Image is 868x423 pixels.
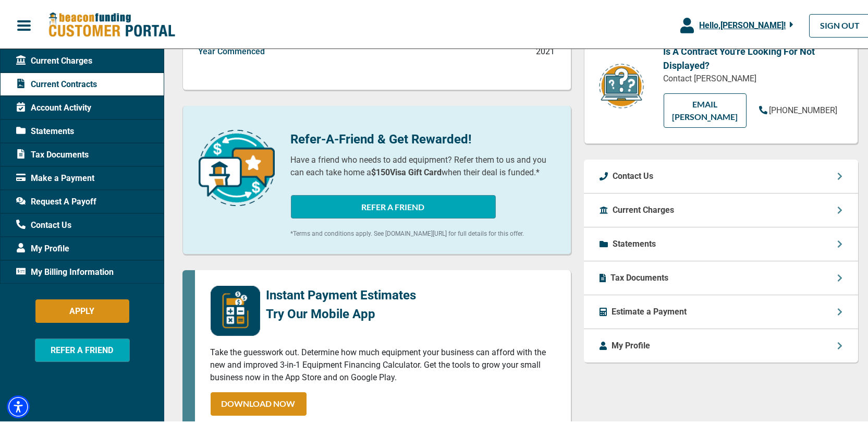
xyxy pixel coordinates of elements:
span: My Profile [16,240,69,253]
span: Account Activity [16,100,91,112]
span: [PHONE_NUMBER] [769,103,838,113]
p: Contact Us [613,168,654,180]
p: Is A Contract You're Looking For Not Displayed? [664,42,842,70]
img: contract-icon.png [598,61,645,108]
button: REFER A FRIEND [35,336,130,360]
div: Accessibility Menu [7,393,30,416]
a: EMAIL [PERSON_NAME] [664,91,747,126]
p: Try Our Mobile App [266,303,417,321]
p: Take the guesswork out. Determine how much equipment your business can afford with the new and im... [211,344,555,382]
p: 2021 [536,43,555,56]
span: Request A Payoff [16,194,96,206]
span: Current Charges [16,53,92,65]
p: Estimate a Payment [612,304,687,316]
span: Make a Payment [16,170,94,183]
img: mobile-app-logo.png [211,284,260,334]
p: *Terms and conditions apply. See [DOMAIN_NAME][URL] for full details for this offer. [291,227,555,236]
p: Refer-A-Friend & Get Rewarded! [291,128,555,147]
span: My Billing Information [16,264,114,276]
p: Current Charges [613,202,675,214]
button: APPLY [35,297,129,321]
p: Year Commenced [199,43,265,56]
p: Instant Payment Estimates [266,284,417,303]
img: refer-a-friend-icon.png [199,128,275,204]
span: Statements [16,123,74,136]
p: Have a friend who needs to add equipment? Refer them to us and you can each take home a when thei... [291,152,555,177]
p: Contact [PERSON_NAME] [664,70,842,83]
button: REFER A FRIEND [291,193,496,216]
a: DOWNLOAD NOW [211,390,307,414]
span: Current Contracts [16,76,97,89]
a: [PHONE_NUMBER] [759,102,838,115]
span: Contact Us [16,217,71,229]
img: Beacon Funding Customer Portal Logo [48,10,175,37]
p: Statements [613,236,656,248]
p: My Profile [612,337,651,350]
b: $150 Visa Gift Card [372,165,442,175]
p: Tax Documents [611,270,669,282]
span: Hello, [PERSON_NAME] ! [699,18,786,28]
span: Tax Documents [16,147,89,159]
